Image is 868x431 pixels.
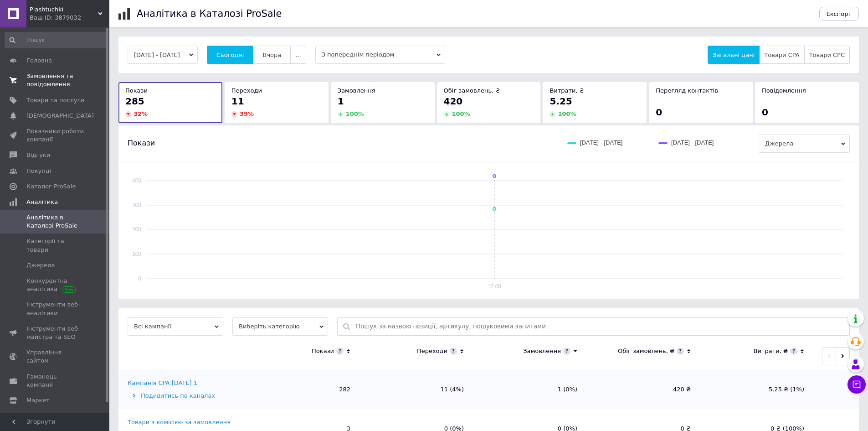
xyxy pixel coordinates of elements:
[128,379,197,387] div: Кампанія CPA [DATE] 1
[132,177,141,184] text: 400
[819,7,859,21] button: Експорт
[132,251,141,257] text: 100
[360,370,473,409] td: 11 (4%)
[128,46,198,64] button: [DATE] - [DATE]
[656,87,718,94] span: Перегляд контактів
[125,96,144,107] span: 285
[207,46,254,64] button: Сьогодні
[452,110,470,117] span: 100 %
[312,347,334,355] div: Покази
[30,14,109,22] div: Ваш ID: 3879032
[809,52,845,58] span: Товари CPC
[246,370,360,409] td: 282
[759,46,804,64] button: Товари CPA
[762,87,806,94] span: Повідомлення
[216,52,244,58] span: Сьогодні
[295,52,301,58] span: ...
[338,96,344,107] span: 1
[26,96,84,104] span: Товари та послуги
[804,46,850,64] button: Товари CPC
[26,72,84,88] span: Замовлення та повідомлення
[26,301,84,317] span: Інструменти веб-аналітики
[26,198,58,206] span: Аналітика
[26,396,50,405] span: Маркет
[26,182,76,191] span: Каталог ProSale
[290,46,306,64] button: ...
[550,87,584,94] span: Витрати, ₴
[26,151,50,159] span: Відгуки
[26,127,84,144] span: Показники роботи компанії
[138,275,141,282] text: 0
[232,317,328,336] span: Виберіть категорію
[656,107,662,118] span: 0
[26,167,51,175] span: Покупці
[26,213,84,230] span: Аналітика в Каталозі ProSale
[618,347,674,355] div: Обіг замовлень, ₴
[128,418,231,426] div: Товари з комісією за замовлення
[26,325,84,341] span: Інструменти веб-майстра та SEO
[128,138,155,148] span: Покази
[26,348,84,365] span: Управління сайтом
[762,107,768,118] span: 0
[125,87,148,94] span: Покази
[488,283,501,290] text: 12.08
[847,375,866,394] button: Чат з покупцем
[315,46,445,64] span: З попереднім періодом
[700,370,813,409] td: 5.25 ₴ (1%)
[134,110,148,117] span: 32 %
[5,32,108,48] input: Пошук
[132,202,141,208] text: 300
[473,370,586,409] td: 1 (0%)
[713,52,755,58] span: Загальні дані
[444,87,500,94] span: Обіг замовлень, ₴
[346,110,364,117] span: 100 %
[26,237,84,254] span: Категорії та товари
[128,392,244,400] div: Подивитись по каналах
[550,96,572,107] span: 5.25
[132,226,141,233] text: 200
[128,317,223,336] span: Всі кампанії
[523,347,561,355] div: Замовлення
[26,277,84,293] span: Конкурентна аналітика
[262,52,281,58] span: Вчора
[240,110,254,117] span: 39 %
[759,135,850,153] span: Джерела
[764,52,799,58] span: Товари CPA
[30,5,98,14] span: Plashtuchki
[753,347,788,355] div: Витрати, ₴
[586,370,700,409] td: 420 ₴
[26,261,55,270] span: Джерела
[356,318,845,335] input: Пошук за назвою позиції, артикулу, пошуковими запитами
[26,112,94,120] span: [DEMOGRAPHIC_DATA]
[827,10,852,17] span: Експорт
[26,412,73,420] span: Налаштування
[26,57,52,65] span: Головна
[26,373,84,389] span: Гаманець компанії
[231,96,244,107] span: 11
[558,110,576,117] span: 100 %
[708,46,760,64] button: Загальні дані
[231,87,262,94] span: Переходи
[338,87,375,94] span: Замовлення
[417,347,447,355] div: Переходи
[253,46,291,64] button: Вчора
[137,8,282,19] h1: Аналітика в Каталозі ProSale
[444,96,463,107] span: 420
